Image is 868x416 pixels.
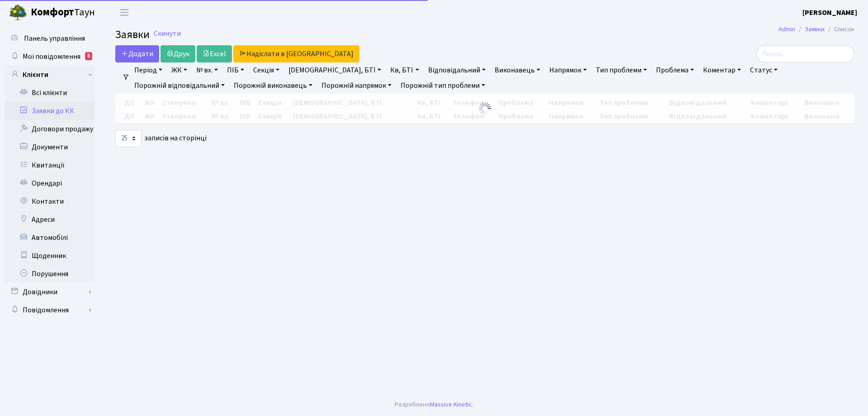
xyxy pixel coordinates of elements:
li: Список [825,24,854,34]
div: 5 [85,52,92,60]
b: Комфорт [31,5,74,19]
a: Порожній тип проблеми [397,78,489,93]
a: Мої повідомлення5 [5,48,95,66]
a: Клієнти [5,66,95,84]
a: Напрямок [546,62,590,78]
a: Відповідальний [425,62,489,78]
a: Договори продажу [5,120,95,138]
a: Massive Kinetic [430,400,472,409]
a: [DEMOGRAPHIC_DATA], БТІ [285,62,385,78]
span: Панель управління [24,33,85,43]
a: Період [131,62,166,78]
select: записів на сторінці [115,130,142,147]
a: Проблема [652,62,698,78]
a: Автомобілі [5,229,95,247]
a: Excel [197,45,232,62]
span: Заявки [115,27,150,43]
a: Всі клієнти [5,84,95,102]
span: Додати [121,49,153,59]
a: Порушення [5,265,95,283]
a: Щоденник [5,247,95,265]
a: Коментар [699,62,745,78]
img: logo.png [9,4,27,22]
a: Виконавець [491,62,544,78]
a: Додати [115,45,159,62]
span: Таун [31,5,95,20]
a: Заявки до КК [5,102,95,120]
a: Панель управління [5,29,95,48]
a: Друк [160,45,195,62]
a: [PERSON_NAME] [802,7,857,18]
span: Мої повідомлення [23,52,80,62]
a: Адреси [5,210,95,229]
a: Порожній відповідальний [131,78,228,93]
input: Пошук... [756,45,854,62]
a: Порожній напрямок [318,78,395,93]
a: Секція [250,62,283,78]
img: Обробка... [478,101,492,116]
b: [PERSON_NAME] [802,8,857,18]
button: Переключити навігацію [113,5,136,20]
a: № вх. [193,62,222,78]
nav: breadcrumb [765,20,868,39]
label: записів на сторінці [115,130,207,147]
a: Кв, БТІ [387,62,422,78]
a: ЖК [168,62,191,78]
a: Скинути [154,29,181,38]
a: Орендарі [5,174,95,192]
a: Повідомлення [5,301,95,319]
a: Надіслати в [GEOGRAPHIC_DATA] [233,45,359,62]
div: Розроблено . [395,400,473,410]
a: Заявки [805,24,825,34]
a: ПІБ [223,62,248,78]
a: Admin [778,24,795,34]
a: Порожній виконавець [230,78,316,93]
a: Документи [5,138,95,156]
a: Статус [746,62,781,78]
a: Довідники [5,283,95,301]
a: Квитанції [5,156,95,174]
a: Контакти [5,192,95,210]
a: Тип проблеми [592,62,651,78]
